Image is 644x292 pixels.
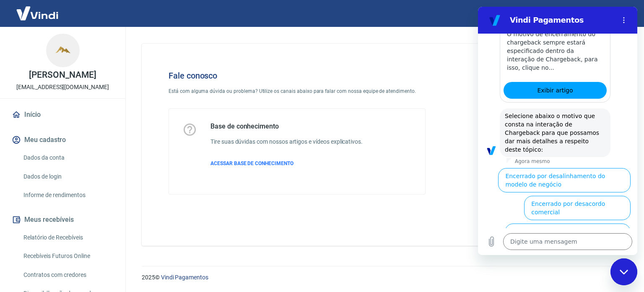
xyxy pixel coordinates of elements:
[142,273,624,282] p: 2025 ©
[169,87,426,95] p: Está com alguma dúvida ou problema? Utilize os canais abaixo para falar com nossa equipe de atend...
[16,83,109,92] p: [EMAIL_ADDRESS][DOMAIN_NAME]
[161,274,208,281] a: Vindi Pagamentos
[29,71,96,79] p: [PERSON_NAME]
[46,34,80,67] img: 14735f01-f5cc-4dd2-a4f4-22c59d3034c2.jpeg
[20,168,115,185] a: Dados de login
[461,57,589,169] img: Fale conosco
[20,247,115,265] a: Recebíveis Futuros Online
[210,137,363,146] h6: Tire suas dúvidas com nossos artigos e vídeos explicativos.
[20,266,115,284] a: Contratos com credores
[20,149,115,166] a: Dados da conta
[169,71,426,81] h4: Fale conosco
[10,105,115,124] a: Início
[210,122,363,131] h5: Base de conhecimento
[10,131,115,149] button: Meu cadastro
[10,0,65,26] img: Vindi
[210,160,363,167] a: ACESSAR BASE DE CONHECIMENTO
[478,7,637,255] iframe: Janela de mensagens
[210,160,293,166] span: ACESSAR BASE DE CONHECIMENTO
[20,229,115,246] a: Relatório de Recebíveis
[604,6,634,21] button: Sair
[10,210,115,229] button: Meus recebíveis
[610,258,637,285] iframe: Botão para abrir a janela de mensagens, conversa em andamento
[20,187,115,204] a: Informe de rendimentos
